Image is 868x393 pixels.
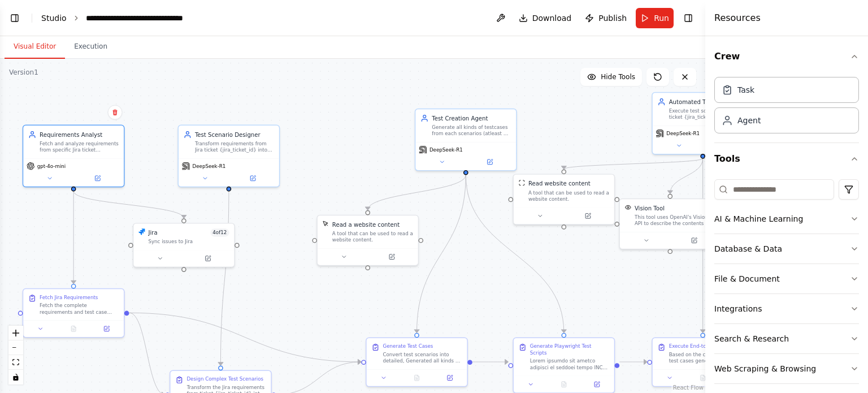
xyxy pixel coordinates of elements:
a: Studio [41,14,67,23]
div: Generate Test Cases [383,343,433,350]
div: Vision Tool [635,204,665,212]
span: Publish [598,12,627,24]
div: Test Scenario Designer [195,131,274,139]
g: Edge from f2a7a486-22c0-42ab-94e3-8b3e0d29ba40 to 3fdcd454-55ba-4e79-877d-b3d39bd8c992 [619,358,647,366]
div: Execute test scenarios from Jira ticket {jira_ticket_id} exactly as specified, validating precise... [669,107,748,120]
div: Lorem ipsumdo sit ametco adipisci el seddoei tempo INC utlaboree, DOLO magnaali, ENI adminimve, q... [530,358,609,371]
g: Edge from bb9df31f-bd37-4a56-94fd-11b4f78e8d65 to 3fdcd454-55ba-4e79-877d-b3d39bd8c992 [698,158,706,332]
div: Generate Test CasesConvert test scenarios into detailed, Generated all kinds of testcases based o... [366,338,468,387]
div: ScrapeElementFromWebsiteToolRead a website contentA tool that can be used to read a website content. [316,215,419,266]
button: AI & Machine Learning [714,204,859,234]
span: DeepSeek-R1 [666,130,700,137]
div: Tools [714,175,859,393]
g: Edge from bb9df31f-bd37-4a56-94fd-11b4f78e8d65 to 4096efc5-ca6b-4389-82e5-3db5937df101 [666,158,707,193]
div: Fetch and analyze requirements from specific Jira ticket {jira_ticket_id}, extracting all test ca... [40,140,119,153]
div: A tool that can be used to read a website content. [528,189,609,202]
button: fit view [8,355,23,370]
div: Crew [714,72,859,142]
div: This tool uses OpenAI's Vision API to describe the contents of an image. [635,214,715,227]
span: Run [654,12,669,24]
div: Fetch Jira RequirementsFetch the complete requirements and test case details from the specific Ji... [23,288,125,338]
button: Database & Data [714,234,859,264]
g: Edge from 3d75f281-b941-4ba2-8f06-1d5d2cd71d8a to f2a7a486-22c0-42ab-94e3-8b3e0d29ba40 [462,175,568,332]
button: Open in side panel [565,211,611,221]
div: Execute End-to-End Tests [669,343,731,350]
div: Execute End-to-End TestsBased on the comprehensive test cases generated by the TestCase Creation ... [652,338,754,387]
div: Test Creation AgentGenerate all kinds of testcases from each scenarios (atleast 5 testcases from ... [415,109,517,171]
div: Agent [737,115,761,126]
div: Automated Test Executor [669,98,748,106]
button: Open in side panel [467,157,513,167]
button: Integrations [714,294,859,323]
div: Version 1 [9,68,38,77]
span: Download [532,12,572,24]
div: Requirements Analyst [40,131,119,139]
div: ScrapeWebsiteToolRead website contentA tool that can be used to read a website content. [513,174,615,224]
button: Web Scraping & Browsing [714,354,859,383]
img: ScrapeWebsiteTool [519,180,526,187]
span: DeepSeek-R1 [193,163,226,170]
div: Test Scenario DesignerTransform requirements from Jira ticket {jira_ticket_id} into executable te... [178,125,280,188]
button: Visual Editor [5,35,65,59]
div: Jira [148,228,157,236]
g: Edge from 492527e9-3122-4b88-bc11-43d18ffc1568 to ff2ef2fa-2206-4ff3-8610-19ada52475ad [129,309,361,366]
span: Number of enabled actions [210,228,229,236]
g: Edge from 3d75f281-b941-4ba2-8f06-1d5d2cd71d8a to a1d1a0ab-c983-4992-ad4c-c66a590f66f6 [364,175,470,210]
button: No output available [400,373,434,383]
g: Edge from cef8412d-2f60-43bd-99eb-8ba095943cd2 to 492527e9-3122-4b88-bc11-43d18ffc1568 [70,191,77,284]
button: Hide right sidebar [680,10,696,26]
img: VisionTool [625,204,632,211]
button: File & Document [714,264,859,293]
g: Edge from bb9df31f-bd37-4a56-94fd-11b4f78e8d65 to 3dca9f99-ddce-497b-8eac-177612d90ceb [560,158,707,169]
button: Execution [65,35,116,59]
div: Requirements AnalystFetch and analyze requirements from specific Jira ticket {jira_ticket_id}, ex... [23,125,125,188]
button: zoom out [8,340,23,355]
button: Tools [714,143,859,175]
button: Publish [580,8,631,28]
img: ScrapeElementFromWebsiteTool [322,221,329,227]
h4: Resources [714,11,761,25]
button: No output available [546,379,581,389]
div: Task [737,84,754,96]
button: Delete node [108,105,123,120]
nav: breadcrumb [41,12,212,24]
a: React Flow attribution [673,385,704,391]
div: VisionToolVision ToolThis tool uses OpenAI's Vision API to describe the contents of an image. [619,198,721,249]
div: Sync issues to Jira [148,239,229,245]
button: Open in side panel [436,373,464,383]
button: No output available [57,324,91,334]
g: Edge from ff2ef2fa-2206-4ff3-8610-19ada52475ad to f2a7a486-22c0-42ab-94e3-8b3e0d29ba40 [472,358,508,366]
button: toggle interactivity [8,370,23,385]
span: gpt-4o-mini [37,163,66,170]
div: Based on the comprehensive test cases generated by the TestCase Creation Agent, execute each test... [669,351,748,364]
button: Download [514,8,576,28]
div: Automated Test ExecutorExecute test scenarios from Jira ticket {jira_ticket_id} exactly as specif... [652,92,754,155]
div: Read website content [528,180,591,188]
button: Crew [714,41,859,72]
div: Fetch the complete requirements and test case details from the specific Jira ticket ID {jira_tick... [40,302,119,315]
div: Test Creation Agent [432,114,511,122]
div: Generate all kinds of testcases from each scenarios (atleast 5 testcases from each scenario) and ... [432,124,511,137]
g: Edge from ad574809-e5c7-4d24-b5e6-b72c187a7c37 to ff378b06-3c8b-43bb-a8e6-52f53794211a [216,191,233,365]
span: DeepSeek-R1 [429,146,463,153]
button: Search & Research [714,324,859,353]
div: React Flow controls [8,326,23,385]
button: zoom in [8,326,23,340]
div: JiraJira4of12Sync issues to Jira [133,223,235,267]
button: Open in side panel [75,174,121,183]
img: Jira [138,228,145,235]
div: Convert test scenarios into detailed, Generated all kinds of testcases based on scenarios with cl... [383,351,462,364]
button: Show left sidebar [7,10,23,26]
button: Open in side panel [368,252,415,261]
button: Run [636,8,674,28]
div: Fetch Jira Requirements [40,294,98,301]
button: No output available [685,373,720,383]
div: A tool that can be used to read a website content. [332,230,413,243]
button: Open in side panel [229,174,276,183]
div: Generate Playwright Test Scripts [530,343,609,356]
div: Design Complex Test Scenarios [186,376,263,383]
g: Edge from cef8412d-2f60-43bd-99eb-8ba095943cd2 to 7c7fae15-10d4-43bf-aae5-4eeed26efc67 [70,191,188,218]
button: Open in side panel [583,379,611,389]
g: Edge from 3d75f281-b941-4ba2-8f06-1d5d2cd71d8a to ff2ef2fa-2206-4ff3-8610-19ada52475ad [413,175,470,332]
button: Open in side panel [671,236,717,245]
